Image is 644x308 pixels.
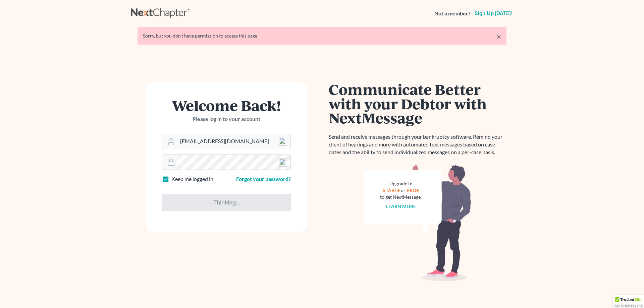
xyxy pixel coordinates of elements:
input: Email Address [177,134,290,149]
a: Forgot your password? [236,176,291,182]
p: Please log in to your account [162,115,291,123]
img: npw-badge-icon-locked.svg [279,159,287,167]
a: START+ [383,187,400,193]
h1: Welcome Back! [162,98,291,113]
strong: Not a member? [434,10,471,17]
div: to get NextMessage. [380,194,422,200]
label: Keep me logged in [171,175,213,183]
span: or [401,187,406,193]
a: × [496,33,501,41]
input: Thinking... [162,194,291,211]
h1: Communicate Better with your Debtor with NextMessage [329,82,506,125]
a: Sign up [DATE]! [473,11,513,16]
a: Learn more [386,203,416,209]
img: npw-badge-icon-locked.svg [279,138,287,146]
div: TrustedSite Certified [613,295,644,308]
div: Upgrade to [380,180,422,187]
a: PRO+ [407,187,419,193]
div: Sorry, but you don't have permission to access this page [143,33,501,39]
p: Send and receive messages through your bankruptcy software. Remind your client of hearings and mo... [329,133,506,156]
img: nextmessage_bg-59042aed3d76b12b5cd301f8e5b87938c9018125f34e5fa2b7a6b67550977c72.svg [364,164,471,282]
